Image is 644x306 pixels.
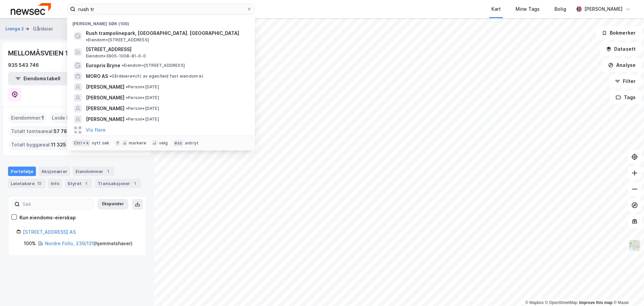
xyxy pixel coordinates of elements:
[86,37,149,43] span: Eiendom • [STREET_ADDRESS]
[126,95,159,100] span: Person • [DATE]
[86,61,120,70] span: Europris Bryne
[36,180,43,187] div: 12
[8,179,45,188] div: Leietakere
[24,239,36,248] div: 100%
[86,53,146,59] span: Eiendom • 3905-1008-81-0-0
[609,75,641,88] button: Filter
[554,5,566,13] div: Bolig
[33,25,53,33] div: Gårdeier
[8,139,74,150] div: Totalt byggareal :
[23,229,76,235] a: [STREET_ADDRESS] AS
[109,74,204,79] span: Gårdeiere • Utl. av egen/leid fast eiendom el.
[65,179,92,188] div: Styret
[545,300,578,305] a: OpenStreetMap
[122,63,124,68] span: •
[45,239,132,248] div: ( hjemmelshaver )
[48,179,62,188] div: Info
[126,84,159,90] span: Person • [DATE]
[8,167,36,176] div: Portefølje
[86,29,239,37] span: Rush trampolinepark, [GEOGRAPHIC_DATA]. [GEOGRAPHIC_DATA]
[610,91,641,104] button: Tags
[92,140,110,146] div: nytt søk
[584,5,623,13] div: [PERSON_NAME]
[86,94,124,102] span: [PERSON_NAME]
[159,140,168,146] div: velg
[86,37,88,42] span: •
[19,214,76,222] div: Kun eiendoms-eierskap
[86,45,247,53] span: [STREET_ADDRESS]
[73,167,114,176] div: Eiendommer
[579,300,612,305] a: Improve this map
[39,167,70,176] div: Aksjonærer
[86,115,124,123] span: [PERSON_NAME]
[126,106,128,111] span: •
[122,63,185,68] span: Eiendom • [STREET_ADDRESS]
[126,106,159,111] span: Person • [DATE]
[86,83,124,91] span: [PERSON_NAME]
[86,72,108,80] span: MORO AS
[596,26,641,40] button: Bokmerker
[525,300,544,305] a: Mapbox
[126,84,128,89] span: •
[600,42,641,56] button: Datasett
[8,113,47,123] div: Eiendommer :
[8,48,80,58] div: MELLOMÅSVEIEN 1 AS
[86,104,124,113] span: [PERSON_NAME]
[610,274,644,306] iframe: Chat Widget
[628,239,641,252] img: Z
[95,179,141,188] div: Transaksjoner
[8,61,39,69] div: 935 543 746
[131,180,138,187] div: 1
[83,180,90,187] div: 1
[49,113,97,123] div: Leide lokasjoner :
[516,5,540,13] div: Mine Tags
[67,16,255,28] div: [PERSON_NAME] søk (100)
[5,26,25,32] button: Lienga 2
[126,117,128,122] span: •
[126,95,128,100] span: •
[11,3,51,15] img: newsec-logo.f6e21ccffca1b3a03d2d.png
[8,126,79,137] div: Totalt tomteareal :
[54,127,76,135] span: 57 786 ㎡
[8,72,68,85] button: Eiendomstabell
[491,5,501,13] div: Kart
[72,140,91,146] div: Ctrl + k
[109,74,111,79] span: •
[98,199,128,210] button: Ekspander
[75,4,247,14] input: Søk på adresse, matrikkel, gårdeiere, leietakere eller personer
[173,140,183,146] div: esc
[126,117,159,122] span: Person • [DATE]
[86,126,106,134] button: Vis flere
[105,168,111,175] div: 1
[45,241,94,246] a: Nordre Follo, 239/131
[129,140,146,146] div: markere
[602,58,641,72] button: Analyse
[42,114,44,122] span: 1
[185,140,199,146] div: avbryt
[20,199,93,209] input: Søk
[51,141,72,149] span: 11 325 ㎡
